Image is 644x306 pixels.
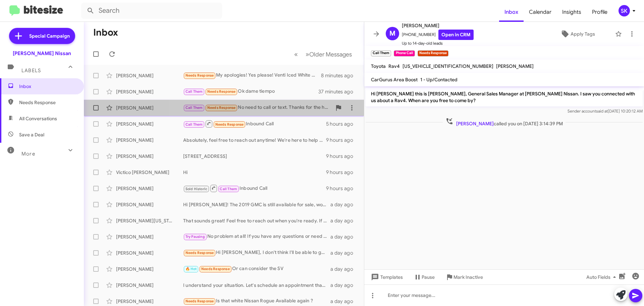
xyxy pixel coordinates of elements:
[453,271,483,283] span: Mark Inactive
[116,169,183,176] div: Victico [PERSON_NAME]
[402,40,474,47] span: Up to 14-day-old leads
[185,73,214,78] span: Needs Response
[302,47,356,61] button: Next
[185,105,203,110] span: Call Them
[21,151,35,157] span: More
[29,33,70,39] span: Special Campaign
[422,271,435,283] span: Pause
[326,153,359,160] div: 9 hours ago
[371,77,418,83] span: CarGurus Area Boost
[571,28,595,40] span: Apply Tags
[185,267,197,271] span: 🔥 Hot
[116,201,183,208] div: [PERSON_NAME]
[116,104,183,111] div: [PERSON_NAME]
[371,63,386,69] span: Toyota
[366,88,643,106] p: Hi [PERSON_NAME] this is [PERSON_NAME], General Sales Manager at [PERSON_NAME] Nissan. I saw you ...
[183,120,326,128] div: Inbound Call
[183,72,321,79] div: My apologies! Yes please! Venti Iced White Chocolate Mocha with no whip cream & an extra pump of ...
[371,50,391,56] small: Call Them
[116,266,183,272] div: [PERSON_NAME]
[326,169,359,176] div: 9 hours ago
[587,2,613,22] a: Profile
[318,88,359,95] div: 37 minutes ago
[402,21,474,30] span: [PERSON_NAME]
[543,28,612,40] button: Apply Tags
[438,30,474,40] a: Open in CRM
[183,265,330,273] div: Or can consider the SV
[370,271,403,283] span: Templates
[408,271,440,283] button: Pause
[183,88,318,95] div: Ok dame tiempo
[215,122,244,127] span: Needs Response
[420,77,458,83] span: 1 - Up/Contacted
[596,108,608,114] span: said at
[183,184,326,192] div: Inbound Call
[116,121,183,127] div: [PERSON_NAME]
[116,88,183,95] div: [PERSON_NAME]
[116,137,183,143] div: [PERSON_NAME]
[309,51,352,58] span: Older Messages
[524,2,557,22] a: Calendar
[183,201,330,208] div: Hi [PERSON_NAME]! The 2019 GMC is still available for sale, would you like to schedule a test dri...
[183,249,330,257] div: Hi [PERSON_NAME], I don't think I'll be able to get the car. My current loan is top heavy and my ...
[116,250,183,256] div: [PERSON_NAME]
[619,5,630,16] div: SK
[116,153,183,160] div: [PERSON_NAME]
[499,2,524,22] a: Inbox
[321,72,359,79] div: 8 minutes ago
[183,217,330,224] div: That sounds great! Feel free to reach out when you're ready. If you have any questions or need as...
[116,217,183,224] div: [PERSON_NAME][US_STATE]
[330,266,359,272] div: a day ago
[116,72,183,79] div: [PERSON_NAME]
[185,89,203,94] span: Call Them
[418,50,448,56] small: Needs Response
[13,50,71,57] div: [PERSON_NAME] Nissan
[116,233,183,240] div: [PERSON_NAME]
[394,50,415,56] small: Phone Call
[116,282,183,289] div: [PERSON_NAME]
[185,251,214,255] span: Needs Response
[93,27,118,38] h1: Inbox
[183,233,330,241] div: No problem at all! If you have any questions or need assistance, feel free to reach out. Whenever...
[326,121,359,127] div: 5 hours ago
[586,271,619,283] span: Auto Fields
[220,187,237,191] span: Call Them
[116,298,183,305] div: [PERSON_NAME]
[330,250,359,256] div: a day ago
[330,298,359,305] div: a day ago
[326,137,359,143] div: 9 hours ago
[389,28,395,39] span: M
[402,30,474,40] span: [PHONE_NUMBER]
[568,108,643,114] span: Sender account [DATE] 10:20:12 AM
[185,187,208,191] span: Sold Historic
[9,28,75,44] a: Special Campaign
[330,282,359,289] div: a day ago
[19,83,76,90] span: Inbox
[402,63,493,69] span: [US_VEHICLE_IDENTIFICATION_NUMBER]
[326,185,359,192] div: 9 hours ago
[207,89,236,94] span: Needs Response
[183,153,326,160] div: [STREET_ADDRESS]
[496,63,534,69] span: [PERSON_NAME]
[116,185,183,192] div: [PERSON_NAME]
[183,297,330,305] div: Is that white Nissan Rogue Available again ?
[330,217,359,224] div: a day ago
[19,131,44,138] span: Save a Deal
[440,271,488,283] button: Mark Inactive
[183,104,332,112] div: No need to call or text. Thanks for the help
[201,267,230,271] span: Needs Response
[185,234,205,239] span: Try Pausing
[290,47,302,61] button: Previous
[330,201,359,208] div: a day ago
[613,5,637,16] button: SK
[330,233,359,240] div: a day ago
[183,169,326,176] div: Hi
[19,115,57,122] span: All Conversations
[388,63,400,69] span: Rav4
[185,122,203,127] span: Call Them
[443,117,566,127] span: called you on [DATE] 3:14:39 PM
[364,271,408,283] button: Templates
